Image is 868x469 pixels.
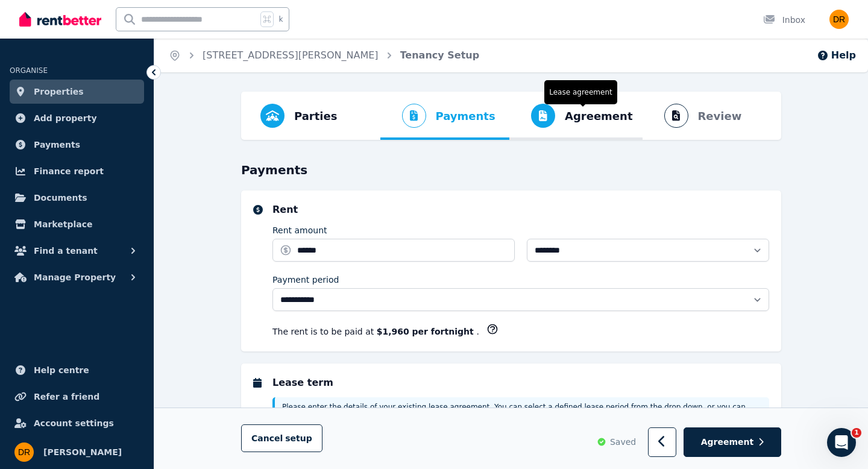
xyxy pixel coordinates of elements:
[251,92,347,140] button: Parties
[294,108,337,125] span: Parties
[34,389,99,404] span: Refer a friend
[377,327,477,336] b: $1,960 per fortnight
[400,48,480,63] span: Tenancy Setup
[272,376,769,390] h5: Lease term
[10,265,144,289] button: Manage Property
[19,10,101,28] img: RentBetter
[14,442,34,462] img: Daniela Riccio
[34,111,97,125] span: Add property
[684,428,781,458] button: Agreement
[34,164,104,178] span: Finance report
[34,217,92,231] span: Marketplace
[10,411,144,435] a: Account settings
[43,445,122,459] span: [PERSON_NAME]
[10,80,144,104] a: Properties
[272,326,479,338] p: The rent is to be paid at .
[10,133,144,157] a: Payments
[251,434,312,444] span: Cancel
[10,212,144,236] a: Marketplace
[643,92,752,140] button: Review
[10,186,144,210] a: Documents
[203,49,379,61] a: [STREET_ADDRESS][PERSON_NAME]
[610,436,636,449] span: Saved
[698,108,742,125] span: Review
[10,239,144,263] button: Find a tenant
[701,436,754,449] span: Agreement
[154,39,494,72] nav: Breadcrumb
[852,428,861,438] span: 1
[272,224,327,236] label: Rent amount
[282,403,746,421] span: Please enter the details of your existing lease agreement. You can select a defined lease period ...
[10,358,144,382] a: Help centre
[34,363,89,377] span: Help centre
[34,190,87,205] span: Documents
[817,48,856,63] button: Help
[509,92,643,140] button: AgreementLease agreement
[10,106,144,130] a: Add property
[10,159,144,183] a: Finance report
[241,162,781,178] h3: Payments
[565,108,633,125] span: Agreement
[241,92,781,140] nav: Progress
[241,425,322,453] button: Cancelsetup
[272,274,339,286] label: Payment period
[827,428,856,457] iframe: Intercom live chat
[10,66,48,75] span: ORGANISE
[34,137,80,152] span: Payments
[763,14,805,26] div: Inbox
[34,270,116,285] span: Manage Property
[829,10,849,29] img: Daniela Riccio
[278,14,283,24] span: k
[34,84,84,99] span: Properties
[285,433,312,445] span: setup
[34,244,98,258] span: Find a tenant
[272,203,769,217] h5: Rent
[10,385,144,409] a: Refer a friend
[544,80,617,104] span: Lease agreement
[34,416,114,430] span: Account settings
